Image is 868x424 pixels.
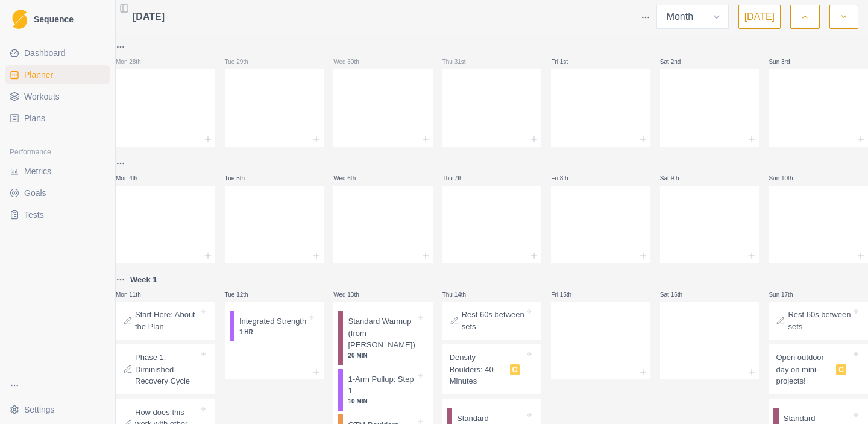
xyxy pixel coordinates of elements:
p: 20 MIN [348,351,415,360]
div: Start Here: About the Plan [116,302,215,340]
div: Density Boulders: 40 MinutesC [442,344,542,394]
span: [DATE] [133,10,165,24]
p: Thu 14th [442,290,479,299]
p: Mon 28th [116,57,152,66]
p: Sun 3rd [769,57,805,66]
p: 1-Arm Pullup: Step 1 [348,373,415,397]
span: C [510,364,520,375]
div: 1-Arm Pullup: Step 110 MIN [338,369,428,411]
div: Performance [5,142,110,162]
div: Rest 60s between sets [442,302,542,340]
a: Workouts [5,87,110,106]
p: 10 MIN [348,397,415,406]
div: Integrated Strength1 HR [230,311,319,341]
p: Standard Warmup (from [PERSON_NAME]) [348,315,415,351]
span: Metrics [24,165,51,177]
p: Tue 29th [225,57,261,66]
span: Plans [24,112,45,124]
p: Fri 1st [551,57,587,66]
button: Settings [5,400,110,419]
div: Phase 1: Diminished Recovery Cycle [116,344,215,394]
span: Tests [24,209,44,221]
p: Phase 1: Diminished Recovery Cycle [135,352,198,387]
p: Integrated Strength [239,315,306,327]
a: Dashboard [5,43,110,63]
p: Sat 16th [660,290,696,299]
a: Goals [5,183,110,203]
p: Density Boulders: 40 Minutes [450,352,505,387]
p: Sun 17th [769,290,805,299]
p: Wed 6th [333,174,370,183]
p: Week 1 [130,274,157,286]
p: Tue 5th [225,174,261,183]
a: Tests [5,205,110,224]
img: Logo [12,10,27,30]
p: Fri 15th [551,290,587,299]
span: Workouts [24,90,60,103]
div: Open outdoor day on mini-projects!C [769,344,868,394]
p: Fri 8th [551,174,587,183]
a: Planner [5,65,110,84]
p: Open outdoor day on mini-projects! [776,352,831,387]
a: Plans [5,109,110,128]
span: Dashboard [24,47,66,59]
button: [DATE] [738,5,781,29]
p: 1 HR [239,327,307,337]
p: Rest 60s between sets [462,309,525,332]
div: Standard Warmup (from [PERSON_NAME])20 MIN [338,311,428,365]
p: Thu 31st [442,57,479,66]
span: Planner [24,69,53,81]
p: Sat 2nd [660,57,696,66]
p: Sat 9th [660,174,696,183]
div: Rest 60s between sets [769,302,868,340]
p: Rest 60s between sets [788,309,851,332]
p: Thu 7th [442,174,479,183]
span: Goals [24,187,46,199]
p: Mon 4th [116,174,152,183]
p: Start Here: About the Plan [135,309,198,332]
p: Wed 13th [333,290,370,299]
span: Sequence [34,15,74,24]
p: Tue 12th [225,290,261,299]
a: LogoSequence [5,5,110,34]
p: Wed 30th [333,57,370,66]
p: Mon 11th [116,290,152,299]
a: Metrics [5,162,110,181]
span: C [836,364,846,375]
p: Sun 10th [769,174,805,183]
